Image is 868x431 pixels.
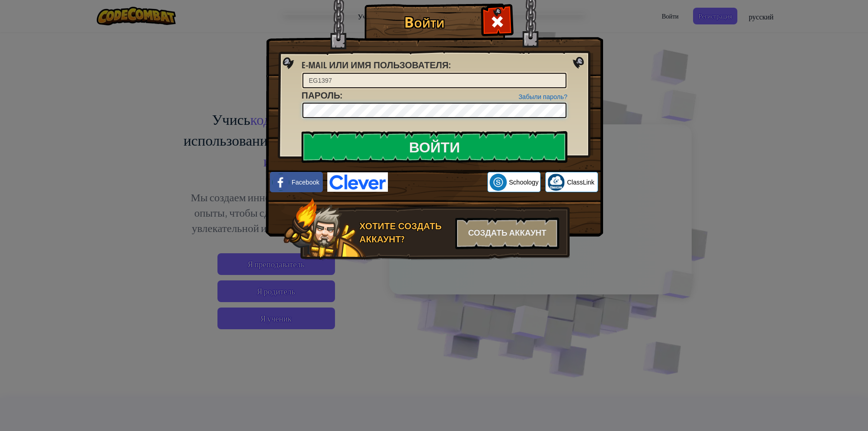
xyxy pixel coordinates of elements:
[547,174,565,191] img: classlink-logo-small.png
[302,59,451,72] label: :
[567,178,594,187] span: ClassLink
[302,89,340,101] span: Пароль
[302,89,342,102] label: :
[302,131,567,163] input: Войти
[509,178,538,187] span: Schoology
[292,178,319,187] span: Facebook
[327,172,388,192] img: clever-logo-blue.png
[519,93,567,100] a: Забыли пароль?
[388,172,487,192] iframe: Кнопка "Войти с аккаунтом Google"
[302,59,448,71] span: E-mail или имя пользователя
[367,14,482,30] h1: Войти
[490,174,507,191] img: schoology.png
[272,174,289,191] img: facebook_small.png
[455,218,559,249] div: Создать аккаунт
[359,220,450,246] div: Хотите создать аккаунт?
